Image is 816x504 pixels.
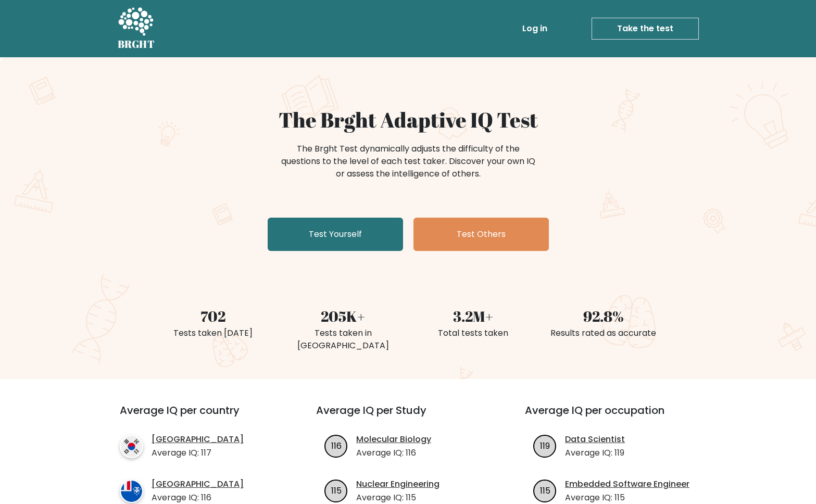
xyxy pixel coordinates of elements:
h1: The Brght Adaptive IQ Test [154,107,662,132]
p: Average IQ: 119 [565,447,625,459]
a: Molecular Biology [356,433,431,446]
p: Average IQ: 115 [356,492,440,504]
div: 92.8% [545,305,662,327]
img: country [120,480,143,503]
a: Embedded Software Engineer [565,478,689,490]
text: 119 [540,439,550,451]
a: Test Others [413,218,549,251]
text: 115 [540,484,550,496]
a: [GEOGRAPHIC_DATA] [152,478,244,490]
h3: Average IQ per occupation [525,404,709,429]
div: 702 [154,305,272,327]
a: Data Scientist [565,433,625,446]
h5: BRGHT [118,38,155,51]
a: [GEOGRAPHIC_DATA] [152,433,244,446]
a: Take the test [592,18,699,40]
div: Results rated as accurate [545,327,662,339]
img: country [120,435,143,458]
div: The Brght Test dynamically adjusts the difficulty of the questions to the level of each test take... [278,143,538,180]
h3: Average IQ per country [120,404,279,429]
a: BRGHT [118,4,155,53]
h3: Average IQ per Study [316,404,500,429]
p: Average IQ: 117 [152,447,244,459]
p: Average IQ: 115 [565,492,689,504]
text: 116 [331,439,342,451]
p: Average IQ: 116 [152,492,244,504]
div: Total tests taken [415,327,532,339]
div: 3.2M+ [415,305,532,327]
a: Log in [518,18,551,39]
a: Nuclear Engineering [356,478,440,490]
div: Tests taken in [GEOGRAPHIC_DATA] [284,327,402,352]
a: Test Yourself [268,218,403,251]
p: Average IQ: 116 [356,447,431,459]
text: 115 [331,484,342,496]
div: Tests taken [DATE] [154,327,272,339]
div: 205K+ [284,305,402,327]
